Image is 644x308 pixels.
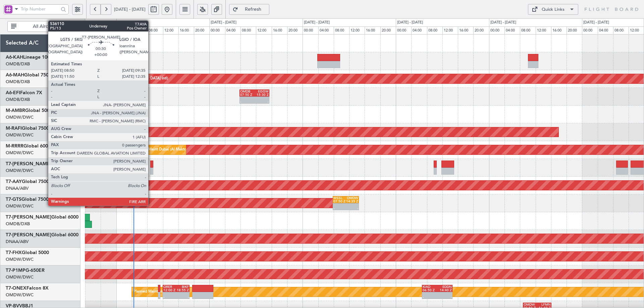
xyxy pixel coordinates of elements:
[524,303,537,306] div: OMDW
[6,144,51,148] a: M-RRRRGlobal 6000
[437,289,452,292] div: 14:40 Z
[537,303,551,306] div: LFMN
[6,55,53,60] a: A6-KAHLineage 1000
[225,26,240,35] div: 04:00
[163,285,176,289] div: ORER
[6,90,20,95] span: A6-EFI
[489,26,504,35] div: 00:00
[229,4,269,15] button: Refresh
[6,185,29,191] a: DNAA/ABV
[6,197,21,202] span: T7-GTS
[133,287,175,297] div: Planned Maint Nurnberg
[85,26,101,35] div: 16:00
[397,20,423,25] div: [DATE] - [DATE]
[211,20,236,25] div: [DATE] - [DATE]
[6,250,22,255] span: T7-FHX
[582,26,597,35] div: 00:00
[240,26,256,35] div: 08:00
[118,20,144,25] div: [DATE] - [DATE]
[147,26,163,35] div: 08:00
[6,61,30,67] a: OMDB/DXB
[411,26,427,35] div: 04:00
[6,79,30,85] a: OMDB/DXB
[6,162,51,166] span: T7-[PERSON_NAME]
[442,26,458,35] div: 12:00
[6,203,34,209] a: OMDW/DWC
[458,26,473,35] div: 16:00
[6,215,78,220] a: T7-[PERSON_NAME]Global 6000
[334,26,349,35] div: 08:00
[6,126,22,131] span: M-RAFI
[6,268,45,273] a: T7-P1MPG-650ER
[6,215,51,220] span: T7-[PERSON_NAME]
[239,7,267,12] span: Refresh
[6,73,51,77] a: A6-MAHGlobal 7500
[6,108,25,113] span: M-AMBR
[423,285,437,289] div: KIAD
[240,100,255,104] div: -
[396,26,411,35] div: 00:00
[6,114,34,120] a: OMDW/DWC
[240,93,255,97] div: 07:50 Z
[176,289,189,292] div: 18:55 Z
[6,221,30,227] a: OMDB/DXB
[6,286,49,291] a: T7-ONEXFalcon 8X
[6,55,23,60] span: A6-KAH
[255,90,269,93] div: EGGW
[6,150,34,156] a: OMDW/DWC
[567,26,582,35] div: 20:00
[6,292,34,298] a: OMDW/DWC
[6,233,51,237] span: T7-[PERSON_NAME]
[6,73,24,77] span: A6-MAH
[133,145,200,155] div: Planned Maint Dubai (Al Maktoum Intl)
[6,250,49,255] a: T7-FHXGlobal 5000
[380,26,396,35] div: 20:00
[116,26,132,35] div: 00:00
[132,26,147,35] div: 04:00
[7,21,73,32] button: All Aircraft
[163,26,178,35] div: 12:00
[423,289,437,292] div: 06:50 Z
[255,100,269,104] div: -
[551,26,567,35] div: 16:00
[346,207,358,210] div: -
[6,179,22,184] span: T7-AAY
[255,93,269,97] div: 15:30 Z
[18,24,70,29] span: All Aircraft
[176,285,189,289] div: BIKF
[304,20,330,25] div: [DATE] - [DATE]
[6,179,49,184] a: T7-AAYGlobal 7500
[528,4,578,15] button: Quick Links
[56,74,168,84] div: Planned Maint [GEOGRAPHIC_DATA] ([GEOGRAPHIC_DATA] Intl)
[346,196,358,200] div: OMDW
[176,296,189,299] div: -
[490,20,516,25] div: [DATE] - [DATE]
[6,286,26,291] span: T7-ONEX
[6,274,34,280] a: OMDW/DWC
[178,26,194,35] div: 16:00
[6,268,25,273] span: T7-P1MP
[333,200,346,203] div: 07:50 Z
[318,26,334,35] div: 04:00
[163,289,176,292] div: 12:00 Z
[6,90,42,95] a: A6-EFIFalcon 7X
[194,26,209,35] div: 20:00
[349,26,365,35] div: 12:00
[536,26,551,35] div: 12:00
[6,233,78,237] a: T7-[PERSON_NAME]Global 6000
[6,239,29,245] a: DNAA/ABV
[504,26,520,35] div: 04:00
[437,296,452,299] div: -
[365,26,380,35] div: 16:00
[21,4,59,14] input: Trip Number
[583,20,609,25] div: [DATE] - [DATE]
[423,296,437,299] div: -
[6,162,78,166] a: T7-[PERSON_NAME]Global 7500
[101,26,116,35] div: 20:00
[114,6,146,12] span: [DATE] - [DATE]
[437,285,452,289] div: EDDN
[272,26,287,35] div: 16:00
[333,196,346,200] div: WSSL
[240,90,255,93] div: OMDB
[287,26,303,35] div: 20:00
